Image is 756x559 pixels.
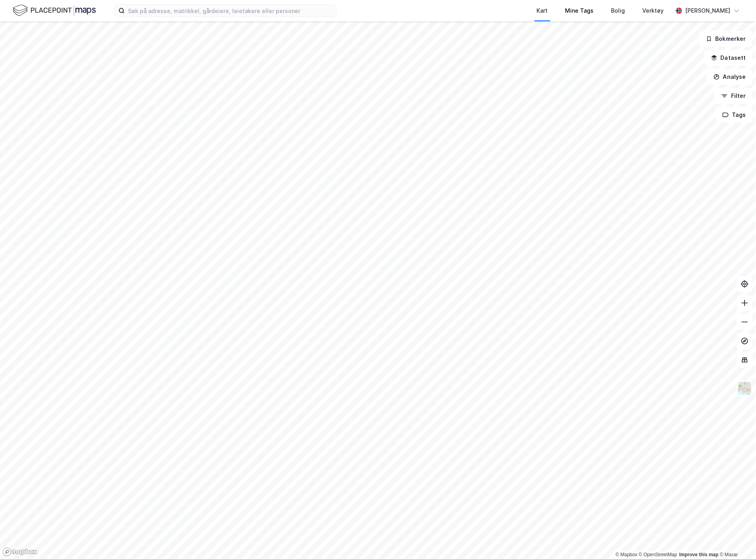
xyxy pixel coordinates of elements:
[680,552,719,558] a: Improve this map
[715,88,753,104] button: Filter
[643,6,664,15] div: Verktøy
[537,6,548,15] div: Kart
[704,50,753,66] button: Datasett
[716,521,756,559] iframe: Chat Widget
[611,6,625,15] div: Bolig
[639,552,678,558] a: OpenStreetMap
[716,107,753,123] button: Tags
[2,548,37,557] a: Mapbox homepage
[737,381,752,396] img: Z
[616,552,638,558] a: Mapbox
[565,6,594,15] div: Mine Tags
[699,31,753,47] button: Bokmerker
[707,69,753,85] button: Analyse
[125,5,336,17] input: Søk på adresse, matrikkel, gårdeiere, leietakere eller personer
[685,6,731,15] div: [PERSON_NAME]
[13,4,96,17] img: logo.f888ab2527a4732fd821a326f86c7f29.svg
